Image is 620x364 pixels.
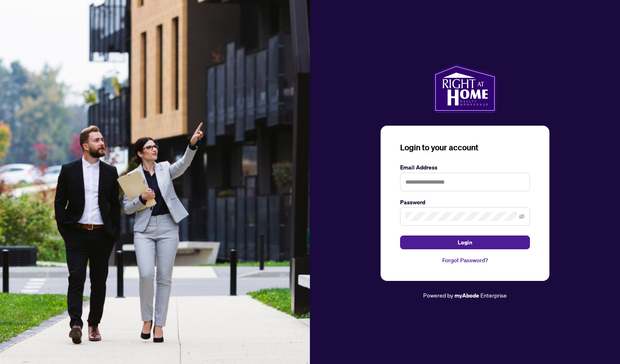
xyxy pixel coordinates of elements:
a: myAbode [454,291,479,300]
label: Email Address [400,163,530,172]
label: Password [400,198,530,207]
span: Powered by [423,291,453,299]
a: Forgot Password? [400,256,530,265]
span: eye-invisible [519,214,525,219]
img: ma-logo [433,64,496,113]
span: Enterprise [480,291,507,299]
button: Login [400,236,530,249]
span: Login [458,236,472,249]
h3: Login to your account [400,142,530,153]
